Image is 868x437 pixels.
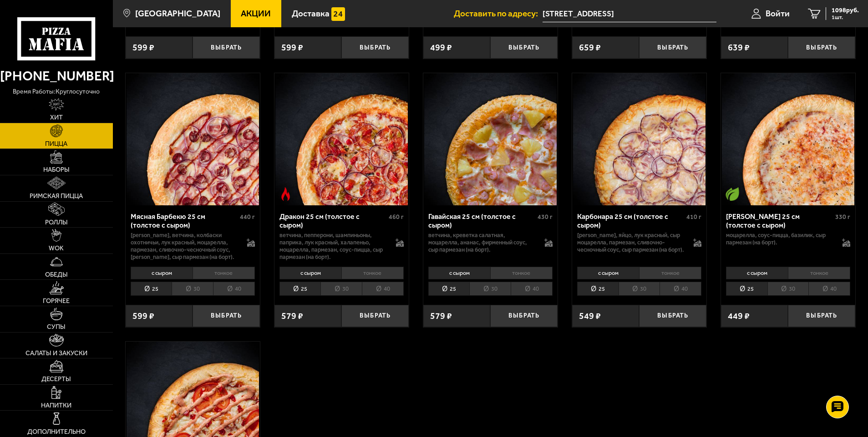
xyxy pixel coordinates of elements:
[279,232,387,261] p: ветчина, пепперони, шампиньоны, паприка, лук красный, халапеньо, моцарелла, пармезан, соус-пицца,...
[721,73,855,205] a: Вегетарианское блюдоМаргарита 25 см (толстое с сыром)
[331,7,345,21] img: 15daf4d41897b9f0e9f617042186c801.svg
[193,36,260,59] button: Выбрать
[241,9,271,18] span: Акции
[639,267,701,279] li: тонкое
[686,213,701,221] span: 410 г
[726,282,767,296] li: 25
[726,232,833,246] p: моцарелла, соус-пицца, базилик, сыр пармезан (на борт).
[722,73,854,205] img: Маргарита 25 см (толстое с сыром)
[341,36,409,59] button: Выбрать
[577,212,684,229] div: Карбонара 25 см (толстое с сыром)
[193,267,255,279] li: тонкое
[490,36,558,59] button: Выбрать
[43,167,70,173] span: Наборы
[47,324,66,330] span: Супы
[639,305,706,327] button: Выбрать
[572,73,706,205] a: Карбонара 25 см (толстое с сыром)
[577,267,639,279] li: с сыром
[240,213,255,221] span: 440 г
[172,282,213,296] li: 30
[127,73,259,205] img: Мясная Барбекю 25 см (толстое с сыром)
[193,305,260,327] button: Выбрать
[43,298,70,304] span: Горячее
[131,282,172,296] li: 25
[639,36,706,59] button: Выбрать
[30,193,83,199] span: Римская пицца
[808,282,850,296] li: 40
[469,282,511,296] li: 30
[49,245,64,252] span: WOK
[835,213,850,221] span: 330 г
[279,187,293,201] img: Острое блюдо
[788,305,855,327] button: Выбрать
[389,213,404,221] span: 460 г
[341,267,404,279] li: тонкое
[132,312,154,321] span: 599 ₽
[430,312,452,321] span: 579 ₽
[279,212,386,229] div: Дракон 25 см (толстое с сыром)
[126,73,260,205] a: Мясная Барбекю 25 см (толстое с сыром)
[41,376,71,382] span: Десерты
[766,9,790,18] span: Войти
[538,213,553,221] span: 430 г
[660,282,701,296] li: 40
[428,212,535,229] div: Гавайская 25 см (толстое с сыром)
[728,43,750,52] span: 639 ₽
[274,73,409,205] a: Острое блюдоДракон 25 см (толстое с сыром)
[362,282,404,296] li: 40
[619,282,660,296] li: 30
[135,9,220,18] span: [GEOGRAPHIC_DATA]
[213,282,255,296] li: 40
[428,282,470,296] li: 25
[577,282,619,296] li: 25
[454,9,543,18] span: Доставить по адресу:
[726,267,788,279] li: с сыром
[281,43,303,52] span: 599 ₽
[50,114,63,121] span: Хит
[41,402,71,409] span: Напитки
[511,282,553,296] li: 40
[543,5,716,22] input: Ваш адрес доставки
[27,429,86,435] span: Дополнительно
[424,73,557,205] img: Гавайская 25 см (толстое с сыром)
[131,267,193,279] li: с сыром
[275,73,408,205] img: Дракон 25 см (толстое с сыром)
[45,272,68,278] span: Обеды
[788,267,850,279] li: тонкое
[131,232,238,261] p: [PERSON_NAME], ветчина, колбаски охотничьи, лук красный, моцарелла, пармезан, сливочно-чесночный ...
[579,312,601,321] span: 549 ₽
[428,267,490,279] li: с сыром
[131,212,238,229] div: Мясная Барбекю 25 см (толстое с сыром)
[45,141,67,147] span: Пицца
[832,7,859,14] span: 1098 руб.
[132,43,154,52] span: 599 ₽
[281,312,303,321] span: 579 ₽
[767,282,809,296] li: 30
[423,73,558,205] a: Гавайская 25 см (толстое с сыром)
[45,219,68,226] span: Роллы
[832,15,859,20] span: 1 шт.
[726,187,739,201] img: Вегетарианское блюдо
[490,305,558,327] button: Выбрать
[577,232,685,253] p: [PERSON_NAME], яйцо, лук красный, сыр Моцарелла, пармезан, сливочно-чесночный соус, сыр пармезан ...
[25,350,87,357] span: Салаты и закуски
[490,267,553,279] li: тонкое
[579,43,601,52] span: 659 ₽
[573,73,706,205] img: Карбонара 25 см (толстое с сыром)
[726,212,833,229] div: [PERSON_NAME] 25 см (толстое с сыром)
[292,9,330,18] span: Доставка
[788,36,855,59] button: Выбрать
[279,267,341,279] li: с сыром
[320,282,362,296] li: 30
[728,312,750,321] span: 449 ₽
[279,282,321,296] li: 25
[428,232,536,253] p: ветчина, креветка салатная, моцарелла, ананас, фирменный соус, сыр пармезан (на борт).
[430,43,452,52] span: 499 ₽
[341,305,409,327] button: Выбрать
